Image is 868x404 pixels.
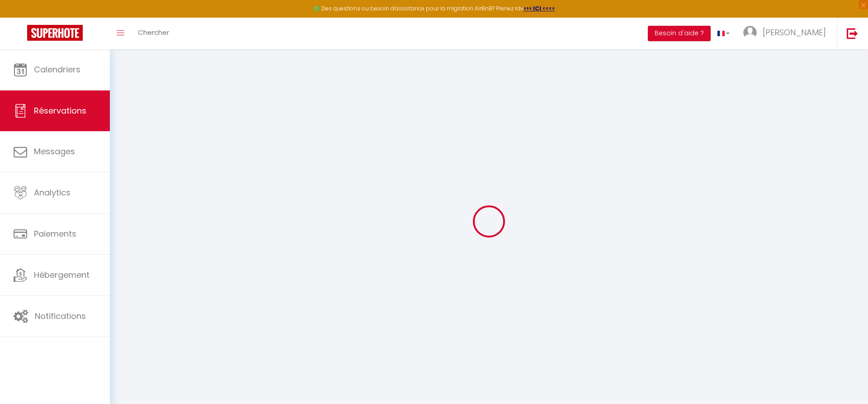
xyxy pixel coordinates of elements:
button: Besoin d'aide ? [648,26,711,41]
span: [PERSON_NAME] [763,27,826,38]
span: Calendriers [34,64,80,75]
a: ... [PERSON_NAME] [736,18,837,49]
span: Notifications [35,310,86,322]
span: Chercher [138,28,169,37]
img: ... [743,26,757,39]
a: >>> ICI <<<< [524,5,555,12]
span: Paiements [34,228,76,239]
img: Super Booking [27,25,83,41]
span: Analytics [34,187,71,198]
span: Messages [34,146,75,157]
a: Chercher [131,18,176,49]
span: Réservations [34,105,86,116]
img: logout [847,28,858,39]
span: Hébergement [34,269,90,280]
